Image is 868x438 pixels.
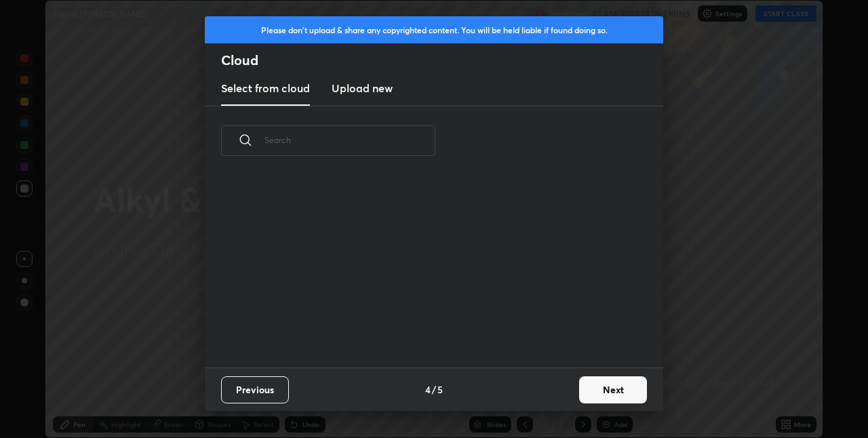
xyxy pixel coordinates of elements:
h4: 4 [425,382,431,397]
h3: Select from cloud [221,80,310,96]
h4: 5 [437,382,443,397]
h3: Upload new [332,80,393,96]
button: Next [579,376,647,403]
input: Search [264,111,435,169]
button: Previous [221,376,289,403]
div: Please don't upload & share any copyrighted content. You will be held liable if found doing so. [205,16,663,43]
h2: Cloud [221,52,663,69]
h4: / [432,382,436,397]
